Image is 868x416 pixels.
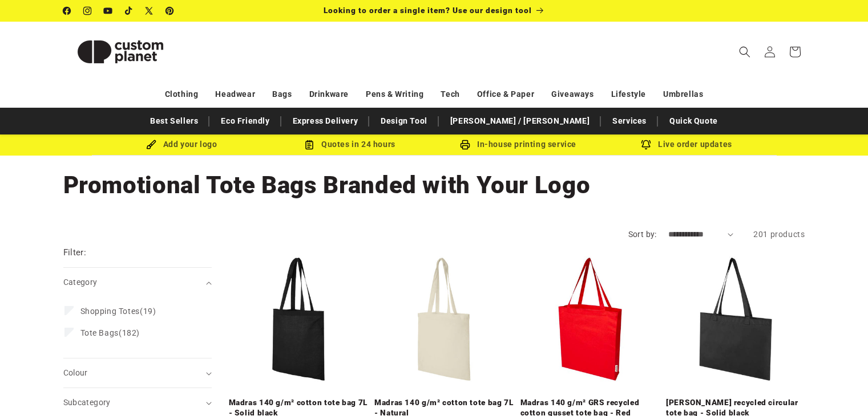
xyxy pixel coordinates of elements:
a: Services [607,111,652,131]
a: Design Tool [375,111,433,131]
a: Pens & Writing [366,84,423,104]
img: Order Updates Icon [304,140,314,150]
img: Order updates [641,140,651,150]
img: Brush Icon [146,140,156,150]
span: Shopping Totes [80,307,140,316]
span: (182) [80,328,140,338]
img: In-house printing [460,140,470,150]
img: Custom Planet [63,26,177,78]
span: Tote Bags [80,328,119,337]
summary: Category (0 selected) [63,268,212,297]
a: Express Delivery [287,111,364,131]
div: Quotes in 24 hours [266,137,434,152]
span: Category [63,278,98,287]
a: Clothing [165,84,199,104]
a: Eco Friendly [215,111,275,131]
summary: Search [732,39,757,64]
a: Custom Planet [59,22,181,81]
a: Giveaways [551,84,594,104]
a: Headwear [215,84,255,104]
div: Add your logo [98,137,266,152]
a: Best Sellers [144,111,204,131]
a: [PERSON_NAME] / [PERSON_NAME] [445,111,595,131]
a: Tech [441,84,459,104]
a: Bags [272,84,292,104]
div: In-house printing service [434,137,603,152]
a: Umbrellas [663,84,703,104]
a: Quick Quote [664,111,724,131]
h2: Filter: [63,246,87,259]
span: (19) [80,306,156,316]
span: Colour [63,368,88,377]
h1: Promotional Tote Bags Branded with Your Logo [63,170,805,201]
span: Subcategory [63,398,111,407]
span: 201 products [753,230,805,239]
label: Sort by: [628,230,657,239]
span: Looking to order a single item? Use our design tool [324,6,532,15]
div: Live order updates [603,137,771,152]
a: Drinkware [309,84,349,104]
a: Lifestyle [611,84,646,104]
a: Office & Paper [477,84,534,104]
summary: Colour (0 selected) [63,358,212,388]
